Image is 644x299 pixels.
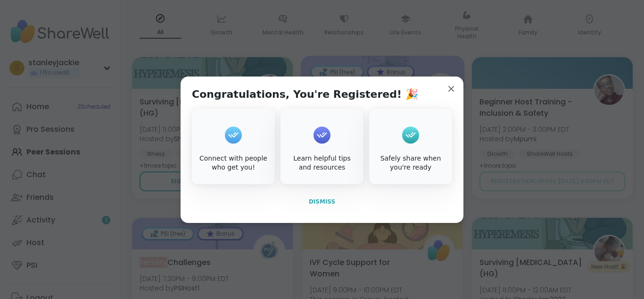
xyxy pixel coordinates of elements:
span: Dismiss [309,198,335,205]
div: Learn helpful tips and resources [282,154,362,172]
button: Dismiss [192,192,452,212]
div: Connect with people who get you! [194,154,273,172]
div: Safely share when you're ready [371,154,450,172]
h1: Congratulations, You're Registered! 🎉 [192,88,418,101]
